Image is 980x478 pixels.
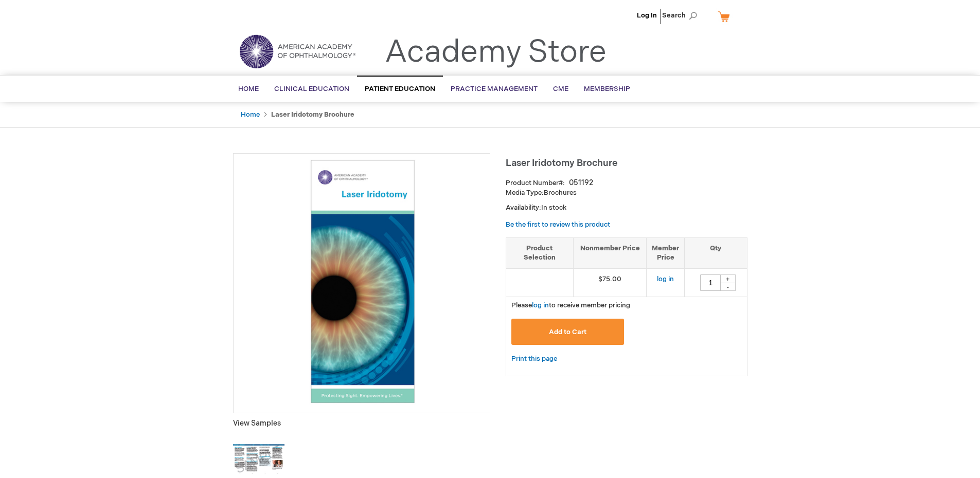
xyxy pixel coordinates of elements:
span: Home [238,85,259,93]
p: View Samples [233,418,490,429]
th: Nonmember Price [573,237,647,268]
a: Be the first to review this product [506,220,610,229]
th: Member Price [647,237,685,268]
a: log in [657,275,674,283]
th: Qty [685,237,747,268]
span: CME [553,85,568,93]
span: Practice Management [451,85,538,93]
strong: Laser Iridotomy Brochure [271,111,354,119]
div: + [720,274,736,283]
span: Clinical Education [274,85,349,93]
th: Product Selection [506,237,574,268]
span: Search [662,5,701,26]
a: Academy Store [385,34,607,71]
span: Patient Education [365,85,435,93]
span: Laser Iridotomy Brochure [506,158,617,169]
td: $75.00 [573,268,647,297]
a: Home [241,111,260,119]
img: Laser Iridotomy Brochure [239,159,485,405]
span: Please to receive member pricing [511,301,630,309]
a: Log In [637,11,657,20]
input: Qty [700,274,721,291]
a: Print this page [511,353,557,365]
p: Availability: [506,203,747,213]
div: - [720,283,736,291]
a: log in [532,301,549,309]
button: Add to Cart [511,319,625,345]
span: Add to Cart [549,328,586,336]
div: 051192 [569,178,593,188]
p: Brochures [506,188,747,198]
span: In stock [541,204,566,212]
strong: Media Type: [506,189,544,197]
strong: Product Number [506,179,565,187]
span: Membership [584,85,630,93]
